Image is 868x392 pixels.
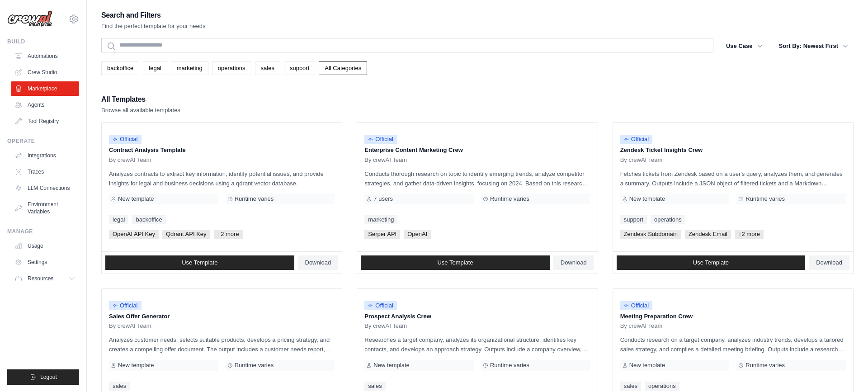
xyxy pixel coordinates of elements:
button: Resources [11,271,79,286]
img: Logo [7,10,52,28]
a: Tool Registry [11,114,79,128]
div: Manage [7,228,79,235]
p: Analyzes customer needs, selects suitable products, develops a pricing strategy, and creates a co... [109,335,335,354]
span: New template [118,362,154,369]
span: New template [629,362,665,369]
p: Fetches tickets from Zendesk based on a user's query, analyzes them, and generates a summary. Out... [620,169,846,188]
span: New template [373,362,409,369]
a: operations [645,382,679,391]
a: sales [364,382,385,391]
span: Zendesk Email [685,230,731,239]
p: Analyzes contracts to extract key information, identify potential issues, and provide insights fo... [109,169,335,188]
a: sales [109,382,130,391]
a: Settings [11,255,79,269]
span: By crewAI Team [364,156,407,164]
button: Use Case [721,38,768,54]
h2: All Templates [101,93,180,106]
a: Marketplace [11,81,79,96]
a: Usage [11,239,79,253]
span: Use Template [182,259,217,266]
a: Use Template [361,255,550,270]
span: Zendesk Subdomain [620,230,681,239]
a: sales [620,382,641,391]
span: Runtime varies [745,195,785,203]
span: By crewAI Team [620,156,663,164]
span: Resources [28,275,53,282]
a: legal [143,61,167,75]
a: All Categories [319,61,367,75]
a: Download [298,255,339,270]
span: Official [620,135,653,144]
span: New template [629,195,665,203]
a: marketing [364,215,397,224]
span: Download [816,259,842,266]
p: Browse all available templates [101,106,180,115]
a: operations [212,61,251,75]
a: marketing [171,61,208,75]
span: Official [364,301,397,310]
span: Runtime varies [235,362,274,369]
span: Official [109,135,142,144]
span: Runtime varies [490,195,529,203]
span: Use Template [437,259,473,266]
span: By crewAI Team [620,322,663,330]
a: Download [553,255,594,270]
span: Download [305,259,331,266]
span: Logout [40,373,57,381]
span: Qdrant API Key [162,230,210,239]
p: Conducts thorough research on topic to identify emerging trends, analyze competitor strategies, a... [364,169,590,188]
span: +2 more [214,230,243,239]
span: Serper API [364,230,400,239]
p: Contract Analysis Template [109,146,335,155]
a: support [620,215,647,224]
a: backoffice [101,61,139,75]
p: Researches a target company, analyzes its organizational structure, identifies key contacts, and ... [364,335,590,354]
iframe: Chat Widget [823,349,868,392]
p: Meeting Preparation Crew [620,312,846,321]
a: Automations [11,49,79,63]
p: Prospect Analysis Crew [364,312,590,321]
a: operations [651,215,685,224]
span: +2 more [735,230,764,239]
span: New template [118,195,154,203]
span: OpenAI [404,230,431,239]
button: Logout [7,369,79,385]
span: Runtime varies [745,362,785,369]
a: sales [255,61,280,75]
a: Traces [11,165,79,179]
a: Download [809,255,849,270]
p: Enterprise Content Marketing Crew [364,146,590,155]
span: Download [561,259,587,266]
div: Build [7,38,79,45]
span: Runtime varies [490,362,529,369]
span: Official [364,135,397,144]
a: backoffice [132,215,165,224]
a: Crew Studio [11,65,79,80]
span: 7 users [373,195,393,203]
p: Conducts research on a target company, analyzes industry trends, develops a tailored sales strate... [620,335,846,354]
div: Operate [7,137,79,145]
span: Official [109,301,142,310]
a: LLM Connections [11,181,79,195]
a: Agents [11,98,79,112]
a: legal [109,215,128,224]
span: By crewAI Team [109,322,151,330]
p: Find the perfect template for your needs [101,22,206,31]
a: Use Template [617,255,806,270]
a: support [284,61,315,75]
span: By crewAI Team [364,322,407,330]
a: Integrations [11,148,79,163]
span: Official [620,301,653,310]
span: Runtime varies [235,195,274,203]
span: Use Template [693,259,729,266]
span: By crewAI Team [109,156,151,164]
h2: Search and Filters [101,9,206,22]
a: Environment Variables [11,197,79,219]
p: Zendesk Ticket Insights Crew [620,146,846,155]
span: OpenAI API Key [109,230,159,239]
button: Sort By: Newest First [774,38,854,54]
a: Use Template [105,255,294,270]
p: Sales Offer Generator [109,312,335,321]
